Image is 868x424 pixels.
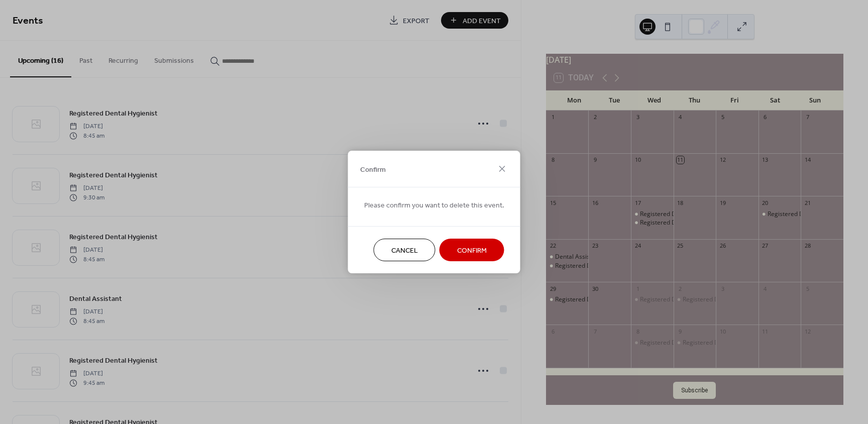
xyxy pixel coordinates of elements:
[364,200,504,211] span: Please confirm you want to delete this event.
[440,239,504,261] button: Confirm
[391,246,418,256] span: Cancel
[360,164,386,175] span: Confirm
[374,239,436,261] button: Cancel
[457,246,487,256] span: Confirm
